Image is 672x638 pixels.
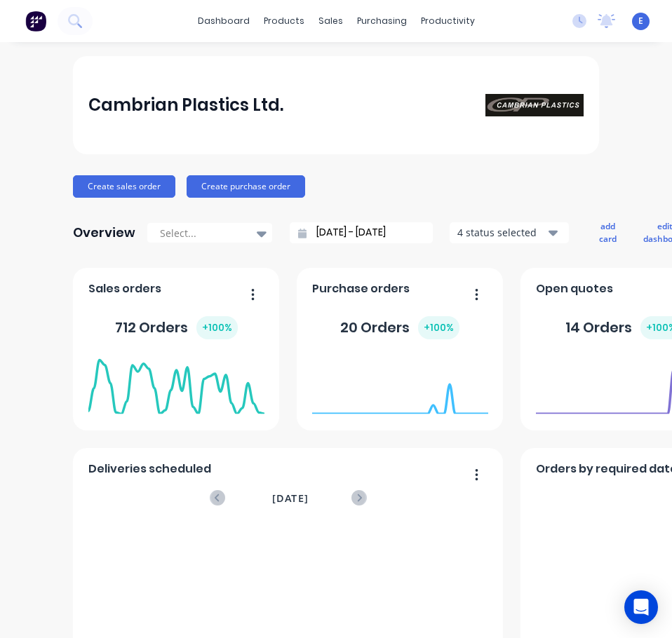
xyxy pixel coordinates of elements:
[115,316,238,339] div: 712 Orders
[590,217,626,248] button: add card
[311,11,350,32] div: sales
[350,11,414,32] div: purchasing
[73,175,175,198] button: Create sales order
[187,175,305,198] button: Create purchase order
[257,11,311,32] div: products
[638,15,643,27] span: E
[25,11,46,32] img: Factory
[485,94,584,116] img: Cambrian Plastics Ltd.
[88,91,283,119] div: Cambrian Plastics Ltd.
[457,225,546,240] div: 4 status selected
[418,316,459,339] div: + 100 %
[312,280,410,297] span: Purchase orders
[191,11,257,32] a: dashboard
[414,11,482,32] div: productivity
[624,590,658,624] div: Open Intercom Messenger
[88,280,161,297] span: Sales orders
[340,316,459,339] div: 20 Orders
[73,219,135,247] div: Overview
[196,316,238,339] div: + 100 %
[536,280,613,297] span: Open quotes
[450,222,569,243] button: 4 status selected
[272,491,309,506] span: [DATE]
